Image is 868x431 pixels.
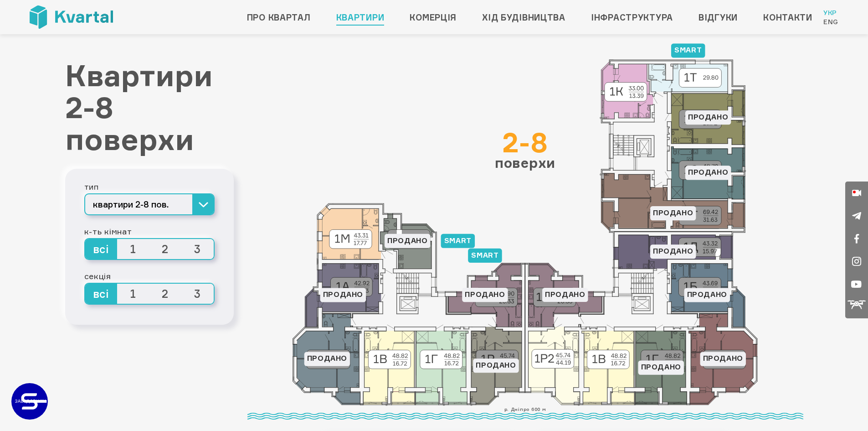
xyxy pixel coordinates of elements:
a: Квартири [336,10,385,25]
a: Хід будівництва [482,10,565,25]
div: секція [84,269,215,283]
div: поверхи [495,129,555,170]
a: Контакти [763,10,812,25]
span: 2 [149,239,182,259]
span: всі [85,239,118,259]
span: 3 [181,284,214,304]
h1: Квартири 2-8 поверхи [65,59,234,155]
div: р. Дніпро 600 м [247,405,803,420]
a: ЗАБУДОВНИК [11,383,48,420]
span: всі [85,284,118,304]
span: 2 [149,284,182,304]
a: Інфраструктура [591,10,673,25]
a: Комерція [410,10,457,25]
span: 3 [181,239,214,259]
a: Відгуки [699,10,738,25]
div: тип [84,180,215,193]
div: 2-8 [495,129,555,156]
button: квартири 2-8 пов. [84,193,215,215]
img: Kvartal [30,5,113,29]
div: к-ть кімнат [84,224,215,238]
a: Про квартал [247,10,311,25]
span: 1 [117,284,149,304]
a: Укр [823,8,838,17]
span: 1 [117,239,149,259]
a: Eng [823,17,838,26]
